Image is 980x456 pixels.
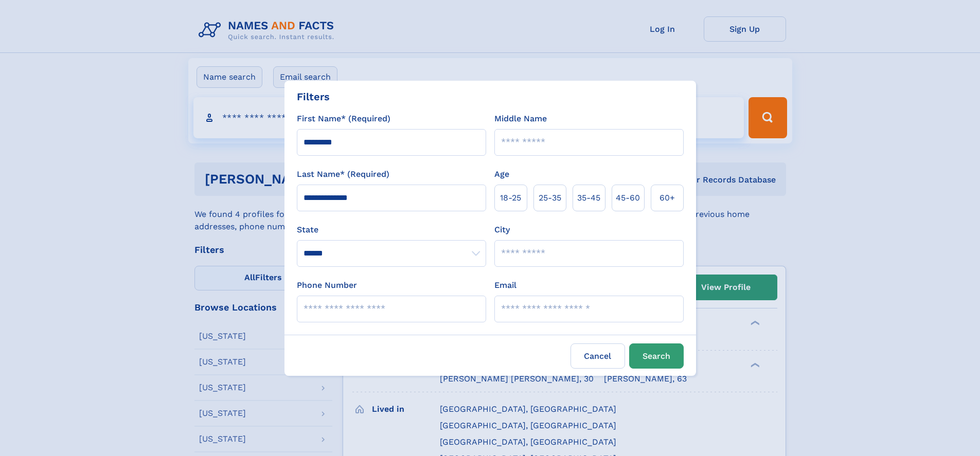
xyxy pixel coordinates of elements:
span: 18‑25 [500,192,521,204]
label: State [297,224,486,236]
label: City [494,224,510,236]
span: 60+ [660,192,675,204]
label: Email [494,279,516,291]
button: Search [629,343,684,369]
label: Phone Number [297,279,357,291]
label: Age [494,168,509,180]
label: Cancel [571,343,625,369]
span: 25‑35 [539,192,561,204]
label: Middle Name [494,113,547,125]
div: Filters [297,89,330,104]
label: Last Name* (Required) [297,168,389,180]
label: First Name* (Required) [297,113,390,125]
span: 45‑60 [616,192,640,204]
span: 35‑45 [577,192,600,204]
